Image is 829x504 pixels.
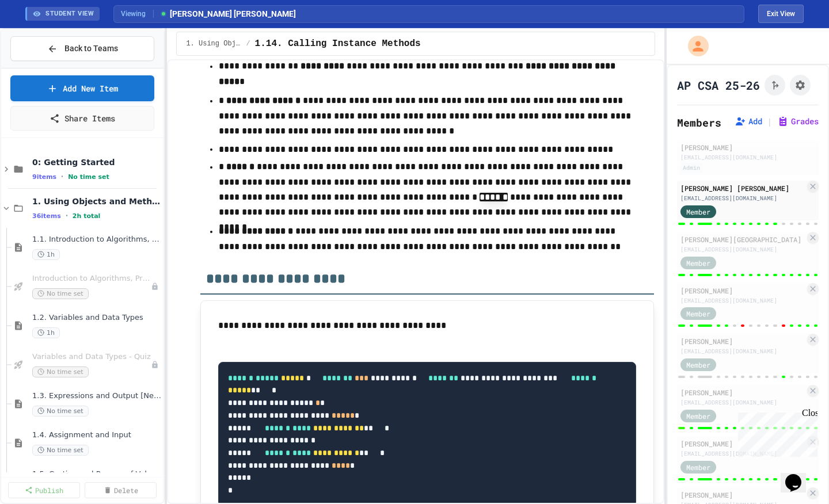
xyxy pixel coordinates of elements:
[32,391,161,401] span: 1.3. Expressions and Output [New]
[686,308,710,319] span: Member
[8,482,80,498] a: Publish
[680,142,815,152] div: [PERSON_NAME]
[32,196,161,207] span: 1. Using Objects and Methods
[10,106,154,131] a: Share Items
[255,37,421,51] span: 1.14. Calling Instance Methods
[680,183,805,193] div: [PERSON_NAME] [PERSON_NAME]
[733,408,817,457] iframe: chat widget
[677,114,721,131] h2: Members
[767,114,773,128] span: |
[680,163,702,173] div: Admin
[686,411,710,421] span: Member
[680,336,805,346] div: [PERSON_NAME]
[680,490,805,500] div: [PERSON_NAME]
[73,212,101,220] span: 2h total
[781,458,817,492] iframe: chat widget
[32,327,60,338] span: 1h
[680,234,805,245] div: [PERSON_NAME][GEOGRAPHIC_DATA]
[680,347,805,356] div: [EMAIL_ADDRESS][DOMAIN_NAME]
[680,438,805,449] div: [PERSON_NAME]
[680,398,805,407] div: [EMAIL_ADDRESS][DOMAIN_NAME]
[10,36,154,61] button: Back to Teams
[151,282,159,291] div: Unpublished
[777,116,819,127] button: Grades
[32,173,56,181] span: 9 items
[32,313,161,323] span: 1.2. Variables and Data Types
[676,33,712,59] div: My Account
[10,75,154,101] a: Add New Item
[61,172,63,181] span: •
[765,75,785,96] button: Click to see fork details
[32,445,89,456] span: No time set
[680,296,805,305] div: [EMAIL_ADDRESS][DOMAIN_NAME]
[68,173,109,181] span: No time set
[121,9,154,19] span: Viewing
[790,75,811,96] button: Assignment Settings
[159,8,296,20] span: [PERSON_NAME] [PERSON_NAME]
[151,361,159,369] div: Unpublished
[186,39,241,48] span: 1. Using Objects and Methods
[680,387,805,398] div: [PERSON_NAME]
[32,430,161,440] span: 1.4. Assignment and Input
[680,245,805,254] div: [EMAIL_ADDRESS][DOMAIN_NAME]
[680,194,805,203] div: [EMAIL_ADDRESS][DOMAIN_NAME]
[5,5,79,73] div: Chat with us now!Close
[32,406,89,417] span: No time set
[32,469,161,479] span: 1.5. Casting and Ranges of Values
[680,153,815,162] div: [EMAIL_ADDRESS][DOMAIN_NAME]
[735,116,762,127] button: Add
[64,43,118,55] span: Back to Teams
[246,39,250,48] span: /
[32,249,60,260] span: 1h
[32,288,89,299] span: No time set
[32,352,151,362] span: Variables and Data Types - Quiz
[677,77,760,93] h1: AP CSA 25-26
[686,207,710,217] span: Member
[32,274,151,284] span: Introduction to Algorithms, Programming, and Compilers
[32,157,161,167] span: 0: Getting Started
[45,9,94,19] span: STUDENT VIEW
[85,482,157,498] a: Delete
[686,462,710,472] span: Member
[680,449,805,458] div: [EMAIL_ADDRESS][DOMAIN_NAME]
[680,285,805,296] div: [PERSON_NAME]
[686,360,710,370] span: Member
[66,211,68,220] span: •
[758,5,804,23] button: Exit student view
[32,366,89,377] span: No time set
[686,258,710,268] span: Member
[32,212,61,220] span: 36 items
[32,235,161,245] span: 1.1. Introduction to Algorithms, Programming, and Compilers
